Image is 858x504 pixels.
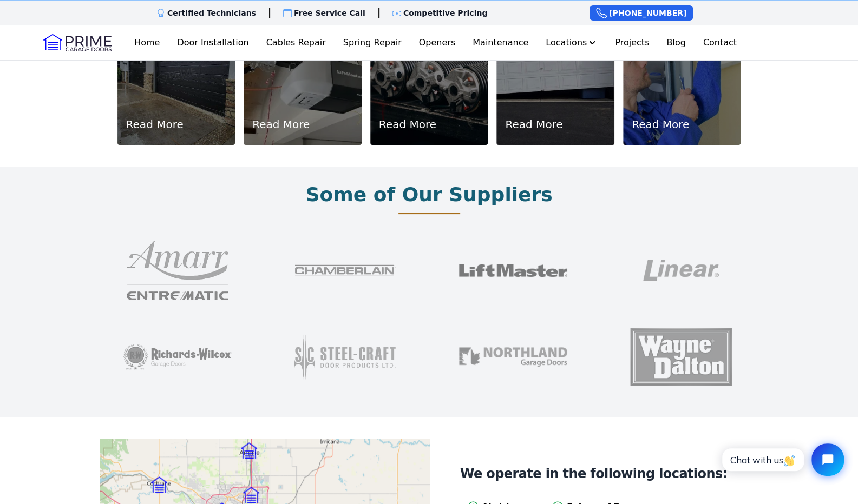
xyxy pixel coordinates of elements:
a: Projects [611,32,653,54]
img: Northland doors [459,314,567,400]
img: Marker [241,442,257,459]
a: [PHONE_NUMBER] [590,5,693,21]
a: Home [130,32,164,54]
iframe: Tidio Chat [710,434,853,485]
a: Cables Repair [262,32,330,54]
button: Locations [541,32,602,54]
img: clopay garage [627,314,735,400]
a: Read More [126,117,184,132]
img: clopay garage [291,227,399,314]
a: Spring Repair [339,32,406,54]
a: Contact [699,32,741,54]
a: Read More [632,117,689,132]
img: Marker [243,487,259,503]
img: Logo [43,34,112,51]
img: amarr garage doors [123,227,232,314]
img: Marker [151,476,167,493]
p: Certified Technicians [167,8,256,18]
p: Free Service Call [294,8,365,18]
h2: Some of Our Suppliers [306,184,553,205]
a: Read More [252,117,310,132]
img: clopay garage [459,227,567,314]
p: Competitive Pricing [403,8,488,18]
a: Read More [379,117,436,132]
img: RW garage doors [123,314,232,400]
img: steel-craft garage [291,314,399,400]
a: Blog [662,32,690,54]
a: Openers [415,32,460,54]
a: Maintenance [468,32,533,54]
a: Door Installation [173,32,253,54]
a: Read More [505,117,562,132]
img: clopay garage [627,227,735,314]
h4: We operate in the following locations: [460,466,728,482]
